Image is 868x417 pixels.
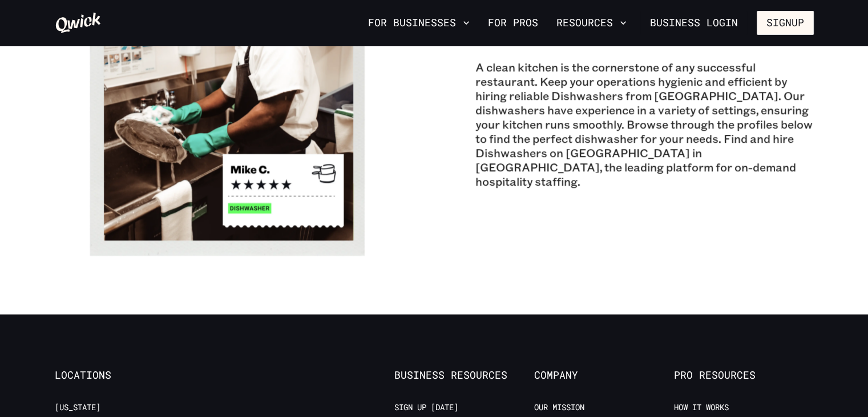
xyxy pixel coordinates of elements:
[757,11,814,35] button: Signup
[55,369,195,382] span: Locations
[483,13,543,33] a: For Pros
[534,402,584,413] a: Our Mission
[55,402,100,413] a: [US_STATE]
[552,13,631,33] button: Resources
[534,369,674,382] span: Company
[674,402,729,413] a: How it Works
[674,369,814,382] span: Pro Resources
[394,402,458,413] a: Sign up [DATE]
[640,11,748,35] a: Business Login
[364,13,474,33] button: For Businesses
[475,60,814,189] p: A clean kitchen is the cornerstone of any successful restaurant. Keep your operations hygienic an...
[394,369,534,382] span: Business Resources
